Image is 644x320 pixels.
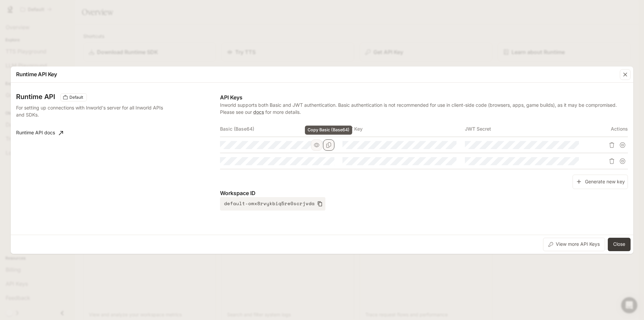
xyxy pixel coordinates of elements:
[465,121,587,137] th: JWT Secret
[220,101,628,116] p: Inworld supports both Basic and JWT authentication. Basic authentication is not recommended for u...
[323,139,334,151] button: Copy Basic (Base64)
[543,238,605,251] button: View more API Keys
[16,104,165,118] p: For setting up connections with Inworld's server for all Inworld APIs and SDKs.
[608,238,631,251] button: Close
[305,126,352,135] div: Copy Basic (Base64)
[220,189,628,197] p: Workspace ID
[220,197,325,211] button: default-omx8rvykbiq5re0scrjvda
[220,93,628,101] p: API Keys
[342,121,465,137] th: JWT Key
[60,93,87,101] div: These keys will apply to your current workspace only
[67,94,86,100] span: Default
[220,121,342,137] th: Basic (Base64)
[13,126,66,140] a: Runtime API docs
[606,140,617,150] button: Delete API key
[253,109,264,115] a: docs
[606,156,617,167] button: Delete API key
[16,70,57,78] p: Runtime API Key
[587,121,628,137] th: Actions
[617,140,628,150] button: Suspend API key
[573,175,628,189] button: Generate new key
[16,93,55,100] h3: Runtime API
[617,156,628,167] button: Suspend API key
